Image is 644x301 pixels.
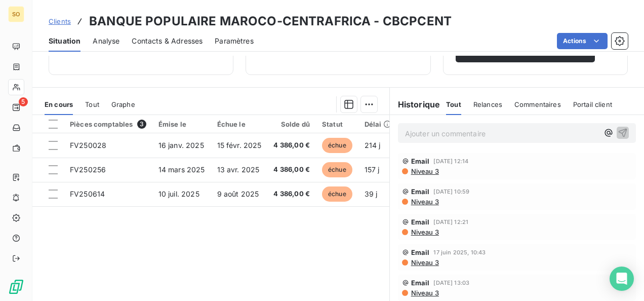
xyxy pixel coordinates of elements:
div: Délai [365,120,392,128]
span: FV250614 [70,190,105,198]
span: Tout [446,100,461,108]
span: échue [322,186,352,202]
span: 16 janv. 2025 [158,141,204,149]
span: Tout [85,100,99,108]
span: [DATE] 12:14 [433,158,468,164]
span: 14 mars 2025 [158,165,205,174]
div: Pièces comptables [70,120,146,129]
span: 157 j [365,165,380,174]
span: [DATE] 12:21 [433,219,468,225]
img: Logo LeanPay [8,279,24,295]
button: Actions [557,33,608,49]
span: 4 386,00 € [273,165,310,175]
span: [DATE] 13:03 [433,280,469,286]
span: 9 août 2025 [217,190,259,198]
span: Relances [473,100,502,108]
div: SO [8,6,24,22]
div: Statut [322,120,352,128]
span: Commentaires [514,100,561,108]
span: Contacts & Adresses [132,36,203,46]
span: 13 avr. 2025 [217,165,260,174]
span: Clients [49,17,71,25]
div: Open Intercom Messenger [610,267,634,291]
span: Niveau 3 [410,167,439,175]
span: Paramètres [215,36,254,46]
span: Email [411,279,430,287]
span: Niveau 3 [410,198,439,206]
a: 5 [8,99,24,116]
span: FV250028 [70,141,106,149]
a: Clients [49,16,71,26]
span: 3 [137,120,146,129]
span: échue [322,162,352,177]
span: Graphe [111,100,135,108]
span: Email [411,218,430,226]
span: En cours [45,100,73,108]
span: Niveau 3 [410,258,439,267]
span: Analyse [93,36,119,46]
span: 4 386,00 € [273,140,310,150]
span: échue [322,138,352,153]
span: 17 juin 2025, 10:43 [433,249,486,255]
div: Échue le [217,120,262,128]
span: 4 386,00 € [273,189,310,199]
span: 10 juil. 2025 [158,190,199,198]
span: Portail client [573,100,612,108]
div: Émise le [158,120,205,128]
span: Niveau 3 [410,289,439,297]
span: FV250256 [70,165,106,174]
div: Solde dû [273,120,310,128]
span: [DATE] 10:59 [433,189,469,195]
h6: Historique [390,98,440,110]
span: Niveau 3 [410,228,439,236]
span: 5 [19,97,28,106]
span: 15 févr. 2025 [217,141,262,149]
span: Email [411,248,430,256]
span: 214 j [365,141,381,149]
span: Situation [49,36,80,46]
span: 39 j [365,190,378,198]
span: Email [411,157,430,165]
h3: BANQUE POPULAIRE MAROCO-CENTRAFRICA - CBCPCENT [89,12,452,30]
span: Email [411,187,430,196]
